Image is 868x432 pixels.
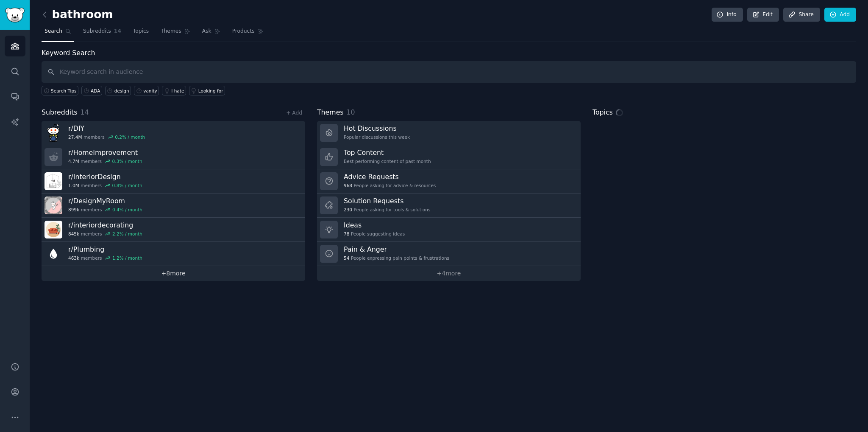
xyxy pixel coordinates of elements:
[81,108,89,116] span: 14
[783,8,820,22] a: Share
[317,121,581,145] a: Hot DiscussionsPopular discussions this week
[344,148,431,157] h3: Top Content
[5,8,25,22] img: GummySearch logo
[68,245,142,254] h3: r/ Plumbing
[45,172,62,190] img: InteriorDesign
[593,107,613,118] span: Topics
[130,25,152,42] a: Topics
[317,242,581,266] a: Pain & Anger54People expressing pain points & frustrations
[45,124,62,142] img: DIY
[42,266,305,281] a: +8more
[198,88,223,94] div: Looking for
[42,145,305,169] a: r/HomeImprovement4.7Mmembers0.3% / month
[68,158,142,164] div: members
[112,182,142,188] div: 0.8 % / month
[344,124,410,133] h3: Hot Discussions
[42,121,305,145] a: r/DIY27.4Mmembers0.2% / month
[114,88,129,94] div: design
[68,221,142,230] h3: r/ interiordecorating
[317,145,581,169] a: Top ContentBest-performing content of past month
[229,25,267,42] a: Products
[344,182,352,188] span: 968
[199,25,223,42] a: Ask
[347,108,355,116] span: 10
[344,231,349,237] span: 78
[68,148,142,157] h3: r/ HomeImprovement
[68,134,145,140] div: members
[161,28,181,35] span: Themes
[114,28,121,35] span: 14
[344,231,405,237] div: People suggesting ideas
[42,218,305,242] a: r/interiordecorating845kmembers2.2% / month
[42,61,856,83] input: Keyword search in audience
[81,86,102,95] a: ADA
[45,28,62,35] span: Search
[189,86,225,95] a: Looking for
[42,86,78,95] button: Search Tips
[68,182,79,188] span: 1.0M
[80,25,124,42] a: Subreddits14
[344,207,430,213] div: People asking for tools & solutions
[68,134,82,140] span: 27.4M
[202,28,211,35] span: Ask
[344,255,349,261] span: 54
[112,255,142,261] div: 1.2 % / month
[112,207,142,213] div: 0.4 % / month
[712,8,743,22] a: Info
[112,158,142,164] div: 0.3 % / month
[68,255,142,261] div: members
[344,134,410,140] div: Popular discussions this week
[42,107,78,118] span: Subreddits
[344,172,436,181] h3: Advice Requests
[68,158,79,164] span: 4.7M
[68,207,79,213] span: 899k
[344,158,431,164] div: Best-performing content of past month
[68,231,142,237] div: members
[344,255,449,261] div: People expressing pain points & frustrations
[112,231,142,237] div: 2.2 % / month
[747,8,779,22] a: Edit
[317,107,344,118] span: Themes
[317,194,581,218] a: Solution Requests230People asking for tools & solutions
[42,8,113,22] h2: bathroom
[42,194,305,218] a: r/DesignMyRoom899kmembers0.4% / month
[344,221,405,230] h3: Ideas
[91,88,100,94] div: ADA
[45,245,62,263] img: Plumbing
[133,28,149,35] span: Topics
[42,242,305,266] a: r/Plumbing463kmembers1.2% / month
[68,182,142,188] div: members
[115,134,145,140] div: 0.2 % / month
[317,266,581,281] a: +4more
[344,207,352,213] span: 230
[158,25,193,42] a: Themes
[68,207,142,213] div: members
[42,169,305,194] a: r/InteriorDesign1.0Mmembers0.8% / month
[68,196,142,205] h3: r/ DesignMyRoom
[824,8,856,22] a: Add
[344,245,449,254] h3: Pain & Anger
[105,86,131,95] a: design
[68,255,79,261] span: 463k
[286,110,302,116] a: + Add
[232,28,255,35] span: Products
[45,196,62,214] img: DesignMyRoom
[51,88,77,94] span: Search Tips
[68,231,79,237] span: 845k
[45,221,62,238] img: interiordecorating
[68,172,142,181] h3: r/ InteriorDesign
[42,49,95,57] label: Keyword Search
[344,182,436,188] div: People asking for advice & resources
[143,88,157,94] div: vanity
[317,169,581,194] a: Advice Requests968People asking for advice & resources
[171,88,184,94] div: I hate
[83,28,111,35] span: Subreddits
[317,218,581,242] a: Ideas78People suggesting ideas
[162,86,186,95] a: I hate
[68,124,145,133] h3: r/ DIY
[42,25,74,42] a: Search
[344,196,430,205] h3: Solution Requests
[134,86,159,95] a: vanity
